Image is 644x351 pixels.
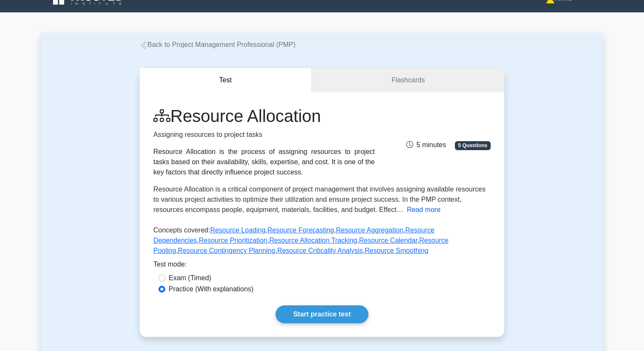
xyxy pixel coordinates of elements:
label: Practice (With explanations) [169,284,253,294]
a: Resource Smoothing [365,247,428,254]
div: Test mode: [153,259,491,273]
a: Resource Allocation Tracking [269,237,357,244]
a: Resource Aggregation [336,226,403,234]
p: Assigning resources to project tasks [153,130,375,140]
a: Start practice test [276,305,368,323]
h1: Resource Allocation [153,106,375,126]
div: Resource Allocation is the process of assigning resources to project tasks based on their availab... [153,147,375,177]
p: Concepts covered: , , , , , , , , , , [153,225,491,259]
button: Read more [407,205,440,215]
a: Resource Criticality Analysis [277,247,363,254]
a: Resource Dependencies [153,226,434,244]
a: Resource Contingency Planning [178,247,276,254]
a: Resource Forecasting [267,226,334,234]
a: Resource Prioritization [199,237,267,244]
button: Test [140,68,312,93]
span: Resource Allocation is a critical component of project management that involves assigning availab... [153,186,486,213]
a: Resource Pooling [153,237,448,254]
span: 5 minutes [406,141,446,148]
label: Exam (Timed) [169,273,211,283]
a: Resource Calendar [359,237,417,244]
a: Resource Loading [210,226,265,234]
a: Back to Project Management Professional (PMP) [140,41,296,48]
a: Flashcards [312,68,504,93]
span: 5 Questions [455,141,491,150]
